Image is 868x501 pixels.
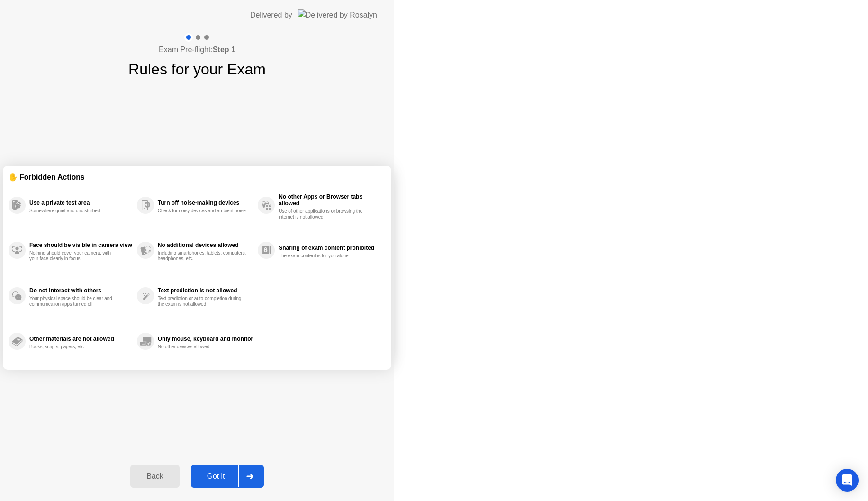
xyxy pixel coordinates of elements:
div: Other materials are not allowed [29,336,132,342]
div: No other devices allowed [158,344,247,350]
div: Only mouse, keyboard and monitor [158,336,253,342]
div: Check for noisy devices and ambient noise [158,208,247,214]
button: Got it [191,465,264,488]
div: Face should be visible in camera view [29,242,132,248]
div: Open Intercom Messenger [836,469,859,492]
div: No additional devices allowed [158,242,253,248]
div: Back [133,472,176,481]
div: Text prediction or auto-completion during the exam is not allowed [158,296,247,307]
div: Delivered by [250,9,292,21]
h1: Rules for your Exam [128,58,266,81]
div: Use a private test area [29,200,132,206]
div: Your physical space should be clear and communication apps turned off [29,296,119,307]
div: Including smartphones, tablets, computers, headphones, etc. [158,250,247,262]
h4: Exam Pre-flight: [159,44,235,55]
div: Somewhere quiet and undisturbed [29,208,119,214]
div: Use of other applications or browsing the internet is not allowed [279,209,368,220]
div: Text prediction is not allowed [158,287,253,294]
div: Books, scripts, papers, etc [29,344,119,350]
div: Do not interact with others [29,287,132,294]
div: Sharing of exam content prohibited [279,245,381,251]
div: Got it [194,472,238,481]
div: Turn off noise-making devices [158,200,253,206]
div: The exam content is for you alone [279,253,368,259]
div: ✋ Forbidden Actions [9,172,386,182]
img: Delivered by Rosalyn [298,9,377,20]
div: No other Apps or Browser tabs allowed [279,193,381,207]
button: Back [130,465,179,488]
div: Nothing should cover your camera, with your face clearly in focus [29,250,119,262]
b: Step 1 [213,46,235,54]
